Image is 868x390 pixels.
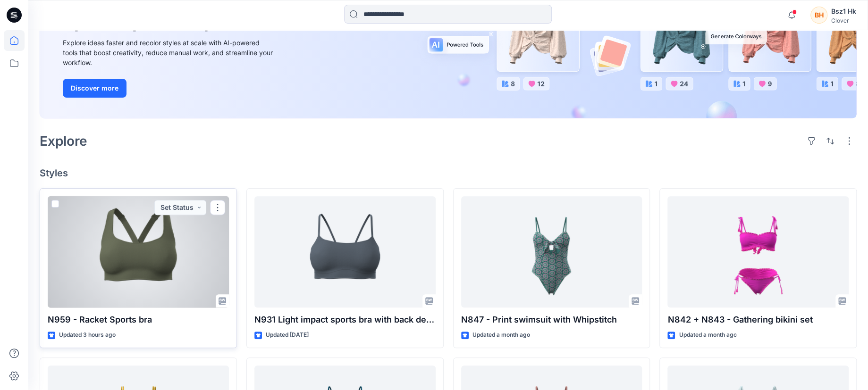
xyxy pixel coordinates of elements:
div: Bsz1 Hk [831,6,856,17]
div: Explore ideas faster and recolor styles at scale with AI-powered tools that boost creativity, red... [63,38,275,67]
h4: Styles [40,167,857,179]
p: Updated a month ago [472,330,530,340]
a: Discover more [63,79,275,98]
div: BH [810,7,827,24]
a: N847 - Print swimsuit with Whipstitch [461,196,642,308]
p: N959 - Racket Sports bra [48,313,229,326]
button: Discover more [63,79,126,98]
p: N847 - Print swimsuit with Whipstitch [461,313,642,326]
p: Updated [DATE] [266,330,309,340]
p: N842 + N843 - Gathering bikini set [667,313,849,326]
p: Updated a month ago [679,330,736,340]
p: Updated 3 hours ago [59,330,116,340]
div: Clover [831,17,856,24]
a: N842 + N843 - Gathering bikini set [667,196,849,308]
a: N959 - Racket Sports bra [48,196,229,308]
h2: Explore [40,133,87,149]
p: N931 Light impact sports bra with back design [254,313,436,326]
a: N931 Light impact sports bra with back design [254,196,436,308]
